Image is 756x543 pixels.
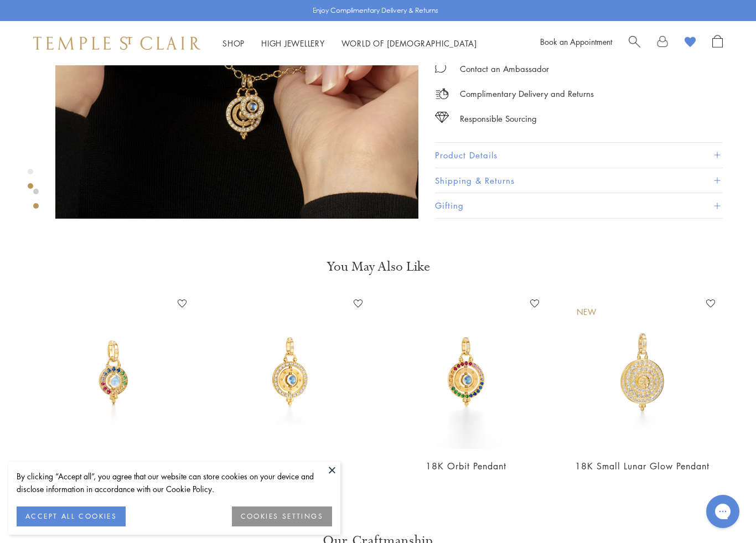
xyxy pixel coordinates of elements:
[17,506,126,526] button: ACCEPT ALL COOKIES
[222,37,477,50] nav: Main navigation
[629,35,640,51] a: Search
[435,168,723,193] button: Shipping & Returns
[685,35,696,51] a: View Wishlist
[426,460,506,472] a: 18K Orbit Pendant
[435,193,723,218] button: Gifting
[62,460,165,472] a: 18K Mini Orbit Pendant
[540,36,612,47] a: Book an Appointment
[213,295,367,449] img: 18K Orbit Pendant
[566,295,720,449] img: 18K Small Lunar Glow Pendant
[712,35,723,51] a: Open Shopping Bag
[577,306,597,318] div: New
[341,38,477,49] a: World of [DEMOGRAPHIC_DATA]World of [DEMOGRAPHIC_DATA]
[313,5,438,16] p: Enjoy Complimentary Delivery & Returns
[222,38,245,49] a: ShopShop
[250,460,330,472] a: 18K Orbit Pendant
[575,460,710,472] a: 18K Small Lunar Glow Pendant
[261,38,325,49] a: High JewelleryHigh Jewellery
[435,62,446,73] img: MessageIcon-01_2.svg
[460,112,537,126] div: Responsible Sourcing
[389,295,543,449] img: P16474-3ORBIT
[17,470,332,495] div: By clicking “Accept all”, you agree that our website can store cookies on your device and disclos...
[37,295,191,449] img: P16474-ORBIT
[33,37,200,50] img: Temple St. Clair
[460,62,549,76] div: Contact an Ambassador
[435,143,723,168] button: Product Details
[232,506,332,526] button: COOKIES SETTINGS
[435,87,449,101] img: icon_delivery.svg
[460,87,594,101] p: Complimentary Delivery and Returns
[435,112,449,123] img: icon_sourcing.svg
[701,491,745,532] iframe: Gorgias live chat messenger
[28,166,33,198] div: Product gallery navigation
[44,258,712,276] h3: You May Also Like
